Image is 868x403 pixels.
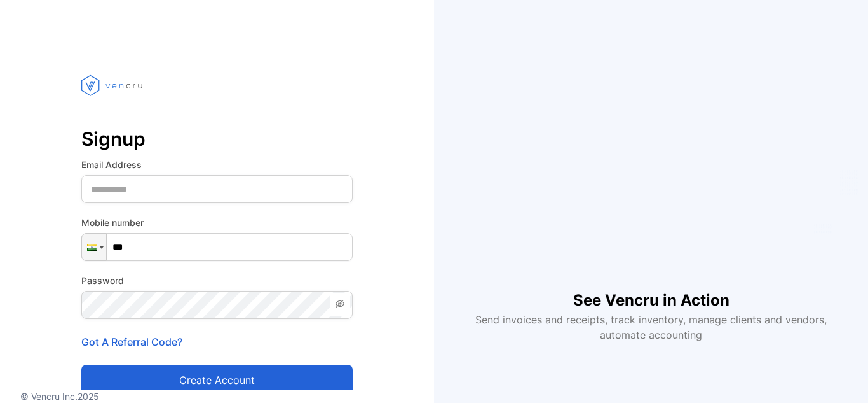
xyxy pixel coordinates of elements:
[573,269,729,312] h1: See Vencru in Action
[82,234,106,260] div: India: + 91
[81,365,353,395] button: Create account
[81,216,353,229] label: Mobile number
[468,312,834,343] p: Send invoices and receipts, track inventory, manage clients and vendors, automate accounting
[81,124,353,154] p: Signup
[81,51,145,120] img: vencru logo
[81,158,353,171] label: Email Address
[81,334,353,350] p: Got A Referral Code?
[81,274,353,287] label: Password
[477,61,824,269] iframe: YouTube video player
